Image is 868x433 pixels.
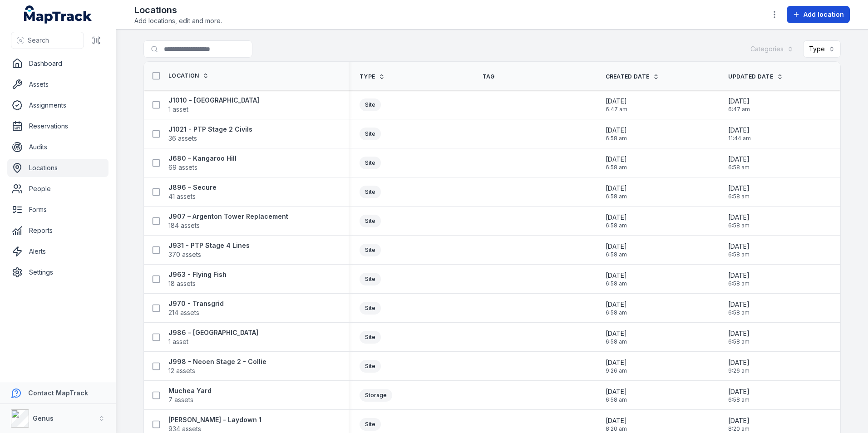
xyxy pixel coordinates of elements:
[728,213,750,229] time: 01/04/2025, 6:58:26 am
[728,73,783,80] a: Updated Date
[33,414,54,422] strong: Genus
[134,16,222,25] span: Add locations, edit and more.
[728,329,750,345] time: 01/04/2025, 6:58:26 am
[7,138,108,156] a: Audits
[168,72,199,79] span: Location
[168,415,261,424] strong: [PERSON_NAME] - Laydown 1
[360,418,381,431] div: Site
[168,328,258,337] strong: J986 - [GEOGRAPHIC_DATA]
[360,98,381,111] div: Site
[728,155,750,164] span: [DATE]
[728,73,773,80] span: Updated Date
[168,299,224,317] a: J970 - Transgrid214 assets
[606,300,627,309] span: [DATE]
[28,389,88,397] strong: Contact MapTrack
[606,416,627,433] time: 02/07/2025, 8:20:18 am
[606,155,627,164] span: [DATE]
[728,387,750,396] span: [DATE]
[134,4,222,16] h2: Locations
[728,213,750,222] span: [DATE]
[728,416,750,425] span: [DATE]
[606,242,627,251] span: [DATE]
[606,271,627,287] time: 01/04/2025, 6:58:26 am
[804,10,844,19] span: Add location
[606,416,627,425] span: [DATE]
[606,358,627,374] time: 02/06/2025, 9:26:14 am
[606,387,627,403] time: 01/04/2025, 6:58:26 am
[360,360,381,373] div: Site
[728,222,750,229] span: 6:58 am
[606,396,627,403] span: 6:58 am
[606,97,627,113] time: 26/07/2025, 6:47:02 am
[28,36,49,45] span: Search
[360,273,381,285] div: Site
[728,271,750,280] span: [DATE]
[360,302,381,315] div: Site
[728,97,750,113] time: 26/07/2025, 6:47:02 am
[168,105,188,114] span: 1 asset
[11,32,84,49] button: Search
[168,154,237,172] a: J680 – Kangaroo Hill69 assets
[7,221,108,240] a: Reports
[606,155,627,171] time: 01/04/2025, 6:58:26 am
[606,135,627,142] span: 6:58 am
[728,367,750,374] span: 9:26 am
[606,106,627,113] span: 6:47 am
[728,242,750,251] span: [DATE]
[728,396,750,403] span: 6:58 am
[728,193,750,200] span: 6:58 am
[360,389,392,402] div: Storage
[728,329,750,338] span: [DATE]
[168,134,197,143] span: 36 assets
[728,309,750,316] span: 6:58 am
[360,128,381,140] div: Site
[728,155,750,171] time: 01/04/2025, 6:58:26 am
[728,126,751,142] time: 14/04/2025, 11:44:39 am
[168,357,266,375] a: J998 - Neoen Stage 2 - Collie12 assets
[606,97,627,106] span: [DATE]
[606,213,627,222] span: [DATE]
[606,329,627,338] span: [DATE]
[606,251,627,258] span: 6:58 am
[606,300,627,316] time: 01/04/2025, 6:58:26 am
[606,193,627,200] span: 6:58 am
[360,244,381,256] div: Site
[483,73,495,80] span: Tag
[787,6,850,23] button: Add location
[7,180,108,198] a: People
[168,125,252,134] strong: J1021 - PTP Stage 2 Civils
[168,154,237,163] strong: J680 – Kangaroo Hill
[728,338,750,345] span: 6:58 am
[360,331,381,344] div: Site
[7,96,108,114] a: Assignments
[168,72,209,79] a: Location
[728,358,750,367] span: [DATE]
[168,357,266,366] strong: J998 - Neoen Stage 2 - Collie
[168,125,252,143] a: J1021 - PTP Stage 2 Civils36 assets
[168,270,227,288] a: J963 - Flying Fish18 assets
[728,416,750,433] time: 02/07/2025, 8:20:18 am
[168,183,217,192] strong: J896 – Secure
[606,126,627,142] time: 01/04/2025, 6:58:26 am
[168,308,199,317] span: 214 assets
[360,186,381,198] div: Site
[728,242,750,258] time: 01/04/2025, 6:58:26 am
[168,212,288,230] a: J907 – Argenton Tower Replacement184 assets
[728,280,750,287] span: 6:58 am
[168,212,288,221] strong: J907 – Argenton Tower Replacement
[168,96,259,114] a: J1010 - [GEOGRAPHIC_DATA]1 asset
[168,386,212,404] a: Muchea Yard7 assets
[7,75,108,93] a: Assets
[168,366,195,375] span: 12 assets
[168,241,250,250] strong: J931 - PTP Stage 4 Lines
[168,96,259,105] strong: J1010 - [GEOGRAPHIC_DATA]
[728,126,751,135] span: [DATE]
[728,184,750,193] span: [DATE]
[168,299,224,308] strong: J970 - Transgrid
[7,201,108,219] a: Forms
[606,73,660,80] a: Created Date
[7,117,108,135] a: Reservations
[168,250,201,259] span: 370 assets
[606,184,627,193] span: [DATE]
[168,270,227,279] strong: J963 - Flying Fish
